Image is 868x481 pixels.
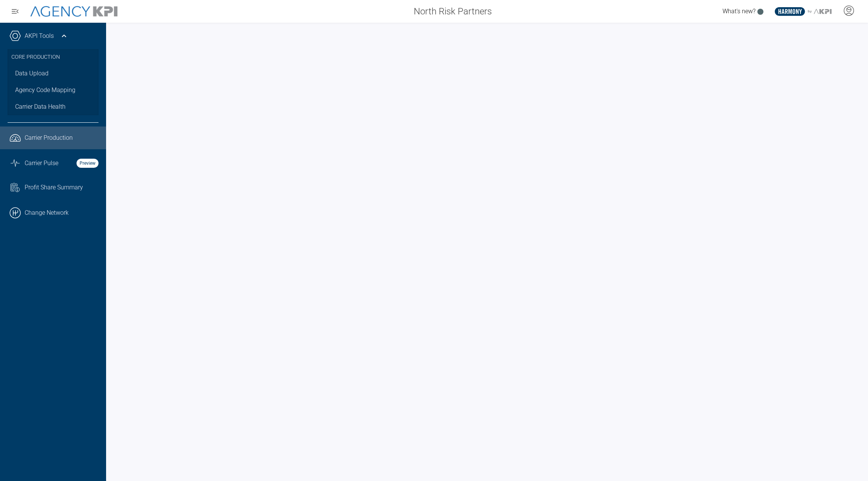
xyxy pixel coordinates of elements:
[25,159,58,168] span: Carrier Pulse
[25,133,73,142] span: Carrier Production
[77,159,99,168] strong: Preview
[11,49,95,65] h3: Core Production
[25,31,54,41] a: AKPI Tools
[414,5,492,18] span: North Risk Partners
[723,8,755,15] span: What's new?
[15,102,66,111] span: Carrier Data Health
[30,6,117,17] img: AgencyKPI
[8,65,99,82] a: Data Upload
[25,183,83,192] span: Profit Share Summary
[8,82,99,98] a: Agency Code Mapping
[8,98,99,115] a: Carrier Data Health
